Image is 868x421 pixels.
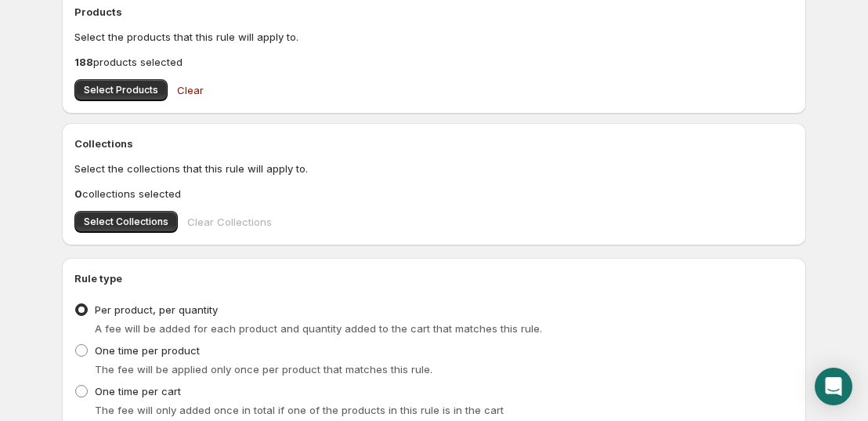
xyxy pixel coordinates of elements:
p: collections selected [74,186,794,201]
span: Select Collections [84,216,168,228]
button: Select Products [74,79,168,101]
button: Select Collections [74,211,178,233]
b: 0 [74,187,82,200]
span: The fee will only added once in total if one of the products in this rule is in the cart [95,404,504,416]
span: One time per cart [95,385,181,397]
b: 188 [74,56,93,68]
span: Select Products [84,84,158,96]
span: A fee will be added for each product and quantity added to the cart that matches this rule. [95,322,542,335]
p: Select the collections that this rule will apply to. [74,161,794,176]
span: One time per product [95,344,200,357]
h2: Collections [74,136,794,151]
p: products selected [74,54,794,70]
h2: Rule type [74,270,794,286]
h2: Products [74,4,794,20]
button: Clear [168,74,213,106]
span: Clear [177,82,204,98]
span: The fee will be applied only once per product that matches this rule. [95,363,432,376]
div: Open Intercom Messenger [815,368,852,405]
p: Select the products that this rule will apply to. [74,29,794,45]
span: Per product, per quantity [95,303,218,316]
